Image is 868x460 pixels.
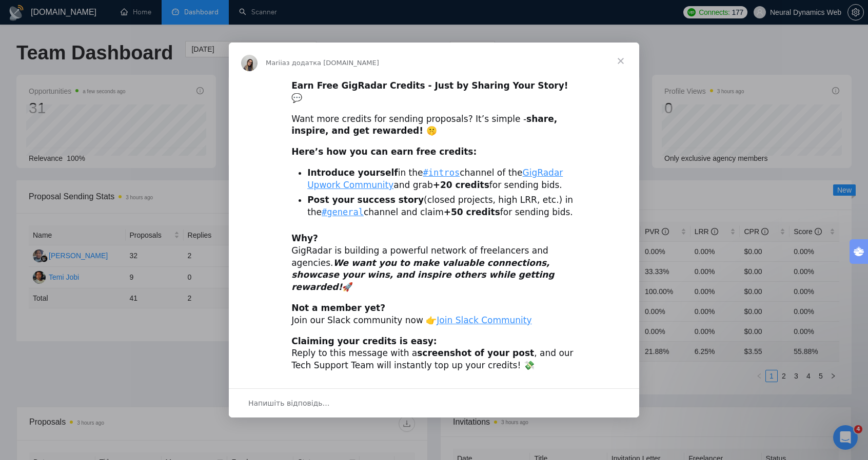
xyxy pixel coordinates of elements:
[291,233,318,243] b: Why?
[266,59,286,67] span: Mariia
[291,233,577,294] div: GigRadar is building a powerful network of freelancers and agencies. 🚀
[291,336,437,346] b: Claiming your credits is easy:
[291,303,385,313] b: Not a member yet?
[417,348,534,358] b: screenshot of your post
[307,167,577,192] li: in the channel of the and grab for sending bids.
[444,207,500,217] b: +50 credits
[307,168,398,178] b: Introduce yourself
[291,113,577,138] div: Want more credits for sending proposals? It’s simple -
[291,258,554,292] i: We want you to make valuable connections, showcase your wins, and inspire others while getting re...
[248,396,330,410] span: Напишіть відповідь…
[291,80,568,91] b: Earn Free GigRadar Credits - Just by Sharing Your Story!
[291,336,577,372] div: Reply to this message with a , and our Tech Support Team will instantly top up your credits! 💸
[286,59,379,67] span: з додатка [DOMAIN_NAME]
[322,207,364,217] a: #general
[291,302,577,327] div: Join our Slack community now 👉
[307,168,563,190] a: GigRadar Upwork Community
[241,55,258,71] img: Profile image for Mariia
[423,168,460,178] a: #intros
[229,388,639,417] div: Відкрити бесіду й відповісти
[602,43,639,79] span: Закрити
[437,315,531,325] a: Join Slack Community
[291,147,477,157] b: Here’s how you can earn free credits:
[307,194,577,219] li: (closed projects, high LRR, etc.) in the channel and claim for sending bids.
[307,195,424,205] b: Post your success story
[433,180,489,190] b: +20 credits
[291,80,577,104] div: 💬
